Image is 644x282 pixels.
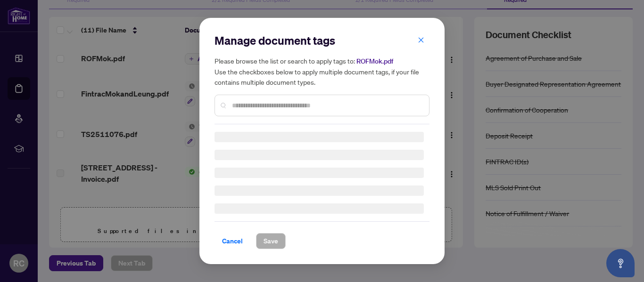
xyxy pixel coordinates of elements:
h5: Please browse the list or search to apply tags to: Use the checkboxes below to apply multiple doc... [215,56,429,87]
span: ROFMok.pdf [356,57,393,65]
button: Save [256,233,286,249]
button: Open asap [606,249,635,277]
span: Cancel [222,234,243,249]
button: Cancel [215,233,250,249]
span: close [418,37,424,43]
h2: Manage document tags [215,33,429,48]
